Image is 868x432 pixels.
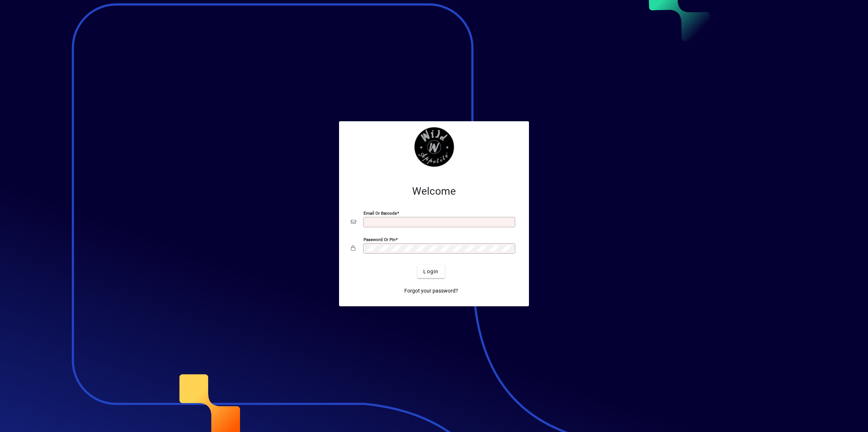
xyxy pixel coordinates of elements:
span: Login [423,268,438,276]
span: Forgot your password? [404,287,458,295]
button: Login [417,265,444,278]
h2: Welcome [351,185,517,198]
mat-label: Email or Barcode [364,211,397,216]
a: Forgot your password? [401,284,461,297]
mat-label: Password or Pin [364,237,395,242]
